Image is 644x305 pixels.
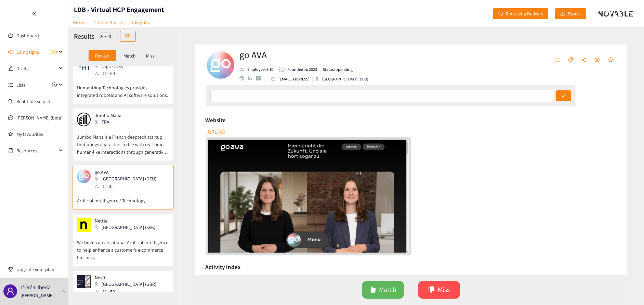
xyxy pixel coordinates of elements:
p: Artificial Intelligence / Technology [77,190,169,204]
span: [URL] [206,128,219,136]
span: tag [568,57,573,63]
span: dislike [428,286,435,294]
button: share-alt [578,55,590,66]
a: Dashboard [16,33,39,39]
span: Resources [16,144,57,157]
h2: Results [74,31,94,41]
img: Snapshot of the company's website [77,113,91,126]
span: Campaigns [16,45,39,59]
p: Nesti [95,275,156,280]
a: My favourites [16,127,63,141]
span: edit [8,66,13,71]
span: Upgrade your plan [16,263,63,276]
a: Home [68,17,89,28]
a: website [239,76,248,80]
p: [PERSON_NAME] [21,292,54,299]
a: Insights [128,17,153,28]
img: Company Logo [207,51,234,79]
button: star [604,55,617,66]
span: user [6,287,14,295]
div: [GEOGRAPHIC_DATA] (GBR) [95,280,160,288]
span: Request a Delivery [506,10,543,17]
button: dislikeMiss [418,281,460,299]
span: download [560,11,565,17]
img: Snapshot of the Company's website [208,140,409,253]
li: Employees [239,66,276,73]
span: Miss [438,284,450,295]
a: crunchbase [256,76,265,80]
div: 1 - 10 [95,182,160,190]
div: [GEOGRAPHIC_DATA] (DEU) [315,76,368,82]
span: redo [498,11,503,17]
p: Employee: 1-10 [247,66,273,73]
h6: Activity index [205,262,241,272]
span: like [369,286,376,294]
button: downloadExport [555,8,586,19]
h6: Website [205,115,226,125]
p: go AVA [95,169,156,175]
div: 11 - 50 [95,69,151,77]
p: L'Oréal Iberia [21,283,51,292]
span: Drafts [16,62,57,75]
a: [PERSON_NAME] (beta) [16,115,63,121]
p: Jumbo Mana is a French deeptech startup that brings characters to life with real-time human-like ... [77,126,169,156]
a: website [208,140,409,253]
span: sound [8,50,13,54]
button: eye [591,55,603,66]
button: [URL] [206,126,226,137]
button: unordered-list [551,55,563,66]
p: We build conversational Artificial Intelligence to help enhance a customer’s e-commerce business. [77,232,169,261]
span: unordered-list [554,57,560,63]
span: double-left [32,11,37,16]
p: Founded in: 2023 [287,66,317,73]
span: book [8,148,13,153]
span: plus-circle [52,82,57,87]
li: Founded in year [276,66,320,73]
p: Humanizing Technologies provides integrated robotic and AI software solutions. [77,77,169,99]
span: trophy [8,267,13,272]
button: redoRequest a Delivery [493,8,548,19]
a: Real-time search [16,98,50,104]
p: Miss [146,53,155,59]
div: 11 - 50 [95,288,160,295]
span: star [608,57,613,63]
button: table [120,31,136,42]
div: [GEOGRAPHIC_DATA] (SVK) [95,224,159,231]
span: Lists [16,78,26,92]
span: plus-circle [52,50,57,54]
a: linkedin [248,76,256,80]
div: 20 / 20 [98,32,113,40]
p: Match [123,53,136,59]
li: Status [320,66,353,73]
button: likeMatch [362,281,404,299]
span: share-alt [581,57,587,63]
p: Jumbo Mana [95,113,122,118]
span: eye [594,57,600,63]
iframe: Chat Widget [533,231,644,305]
span: unordered-list [8,82,13,87]
h2: go AVA [239,48,368,62]
p: [EMAIL_ADDRESS] [278,76,310,82]
p: Review [95,53,109,59]
p: Status: operating [323,66,353,73]
div: We didn't capture enough signals to display the Activity Index. [205,273,617,282]
p: Nettle [95,218,155,224]
div: Widget de chat [533,231,644,305]
h1: LDB - Virtual HCP Engagement [74,5,164,14]
button: tag [564,55,577,66]
img: Snapshot of the company's website [77,218,91,232]
span: check [561,93,566,99]
button: check [556,90,571,101]
span: Export [568,10,581,17]
a: Golden Basket [89,17,128,28]
span: Match [379,284,396,295]
img: Snapshot of the company's website [77,169,91,183]
div: FRA [95,118,126,126]
span: table [126,34,130,39]
img: Snapshot of the company's website [77,275,91,289]
div: [GEOGRAPHIC_DATA] (DEU) [95,175,160,182]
